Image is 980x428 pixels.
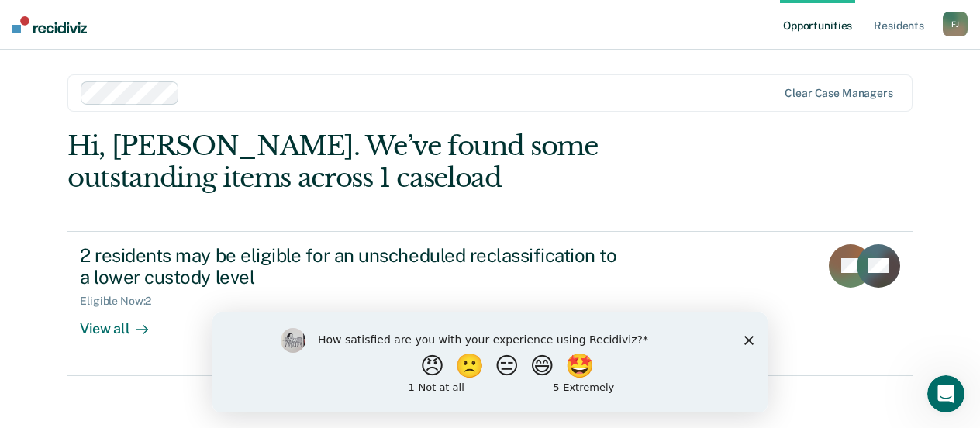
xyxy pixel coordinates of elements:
[212,312,768,412] iframe: Survey by Kim from Recidiviz
[943,12,968,36] button: FJ
[67,130,744,194] div: Hi, [PERSON_NAME]. We’ve found some outstanding items across 1 caseload
[80,295,164,308] div: Eligible Now : 2
[785,87,892,100] div: Clear case managers
[12,16,87,33] img: Recidiviz
[927,375,964,412] iframe: Intercom live chat
[943,12,968,36] div: F J
[67,231,913,376] a: 2 residents may be eligible for an unscheduled reclassification to a lower custody levelEligible ...
[80,308,167,338] div: View all
[80,244,624,289] div: 2 residents may be eligible for an unscheduled reclassification to a lower custody level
